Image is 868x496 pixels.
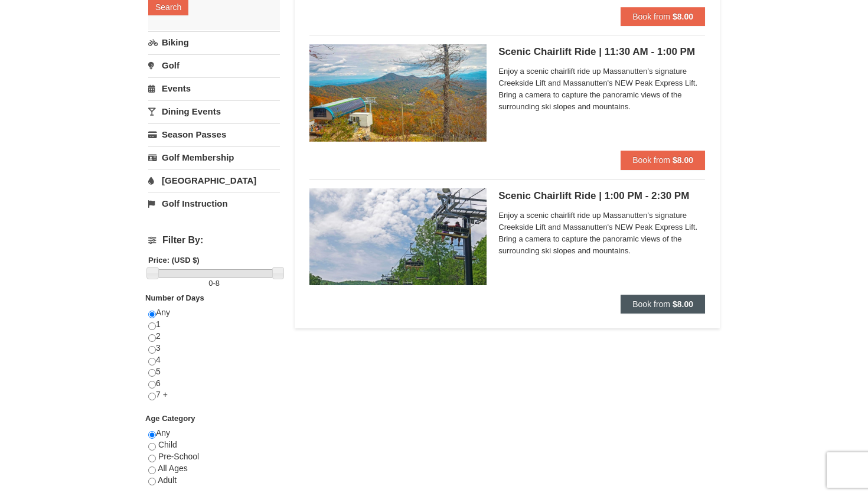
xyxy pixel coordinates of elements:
[632,12,670,21] span: Book from
[632,299,670,309] span: Book from
[148,123,280,145] a: Season Passes
[621,7,705,26] button: Book from $8.00
[673,155,693,165] strong: $8.00
[145,414,195,423] strong: Age Category
[148,235,280,246] h4: Filter By:
[673,12,693,21] strong: $8.00
[148,278,280,289] label: -
[621,151,705,169] button: Book from $8.00
[148,146,280,168] a: Golf Membership
[498,46,705,58] h5: Scenic Chairlift Ride | 11:30 AM - 1:00 PM
[309,188,487,285] img: 24896431-9-664d1467.jpg
[148,77,280,99] a: Events
[309,44,487,141] img: 24896431-13-a88f1aaf.jpg
[632,155,670,165] span: Book from
[148,54,280,76] a: Golf
[148,31,280,53] a: Biking
[158,452,199,461] span: Pre-School
[148,256,200,265] strong: Price: (USD $)
[498,210,705,257] span: Enjoy a scenic chairlift ride up Massanutten’s signature Creekside Lift and Massanutten's NEW Pea...
[148,307,280,413] div: Any 1 2 3 4 5 6 7 +
[621,295,705,314] button: Book from $8.00
[158,440,177,449] span: Child
[498,66,705,113] span: Enjoy a scenic chairlift ride up Massanutten’s signature Creekside Lift and Massanutten's NEW Pea...
[498,190,705,202] h5: Scenic Chairlift Ride | 1:00 PM - 2:30 PM
[158,475,177,485] span: Adult
[145,293,204,302] strong: Number of Days
[216,279,220,288] span: 8
[148,192,280,214] a: Golf Instruction
[148,100,280,122] a: Dining Events
[673,299,693,309] strong: $8.00
[158,464,188,473] span: All Ages
[148,169,280,191] a: [GEOGRAPHIC_DATA]
[208,279,213,288] span: 0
